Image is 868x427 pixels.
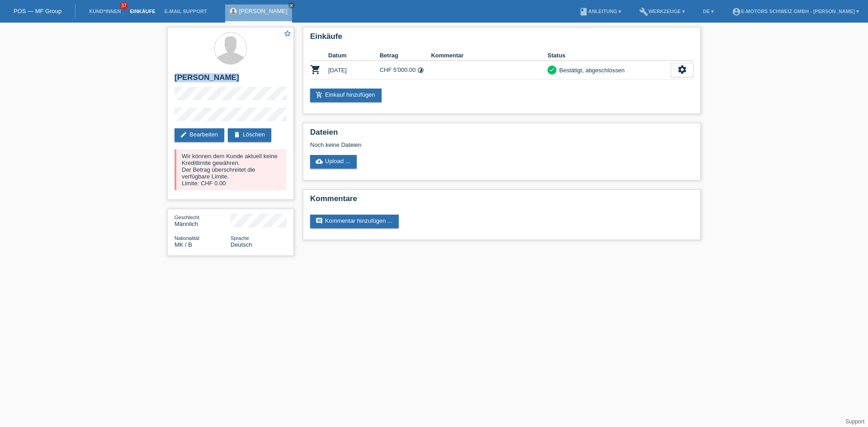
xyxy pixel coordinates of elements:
[575,9,626,14] a: bookAnleitung ▾
[579,7,588,16] i: book
[316,158,323,165] i: cloud_upload
[316,217,323,225] i: comment
[175,214,231,227] div: Männlich
[239,8,288,14] a: [PERSON_NAME]
[310,215,399,228] a: commentKommentar hinzufügen ...
[732,7,741,16] i: account_circle
[316,91,323,99] i: add_shopping_cart
[175,73,287,87] h2: [PERSON_NAME]
[677,65,687,75] i: settings
[14,8,61,14] a: POS — MF Group
[310,64,321,75] i: POSP00025937
[175,149,287,190] div: Wir können dem Kunde aktuell keine Kreditlimite gewähren. Der Betrag überschreitet die verfügbare...
[175,235,199,241] span: Nationalität
[431,50,547,61] th: Kommentar
[233,131,241,138] i: delete
[310,155,357,169] a: cloud_uploadUpload ...
[85,9,125,14] a: Kund*innen
[310,89,382,102] a: add_shopping_cartEinkauf hinzufügen
[328,50,380,61] th: Datum
[310,32,693,46] h2: Einkäufe
[175,241,192,248] span: Mazedonien / B / 28.05.2011
[310,194,693,208] h2: Kommentare
[288,2,295,9] a: close
[180,131,187,138] i: edit
[380,61,431,80] td: CHF 5'000.00
[120,2,128,10] span: 37
[231,235,249,241] span: Sprache
[557,66,625,75] div: Bestätigt, abgeschlossen
[175,128,224,142] a: editBearbeiten
[380,50,431,61] th: Betrag
[175,215,199,220] span: Geschlecht
[698,9,718,14] a: DE ▾
[845,418,864,425] a: Support
[310,141,586,148] div: Noch keine Dateien
[283,29,292,39] a: star_border
[417,67,424,74] i: 24 Raten
[228,128,271,142] a: deleteLöschen
[639,7,648,16] i: build
[289,3,294,8] i: close
[547,50,671,61] th: Status
[635,9,689,14] a: buildWerkzeuge ▾
[283,29,292,38] i: star_border
[160,9,212,14] a: E-Mail Support
[328,61,380,80] td: [DATE]
[231,241,252,248] span: Deutsch
[310,128,693,141] h2: Dateien
[727,9,863,14] a: account_circleE-Motors Schweiz GmbH - [PERSON_NAME] ▾
[549,66,555,73] i: check
[125,9,160,14] a: Einkäufe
